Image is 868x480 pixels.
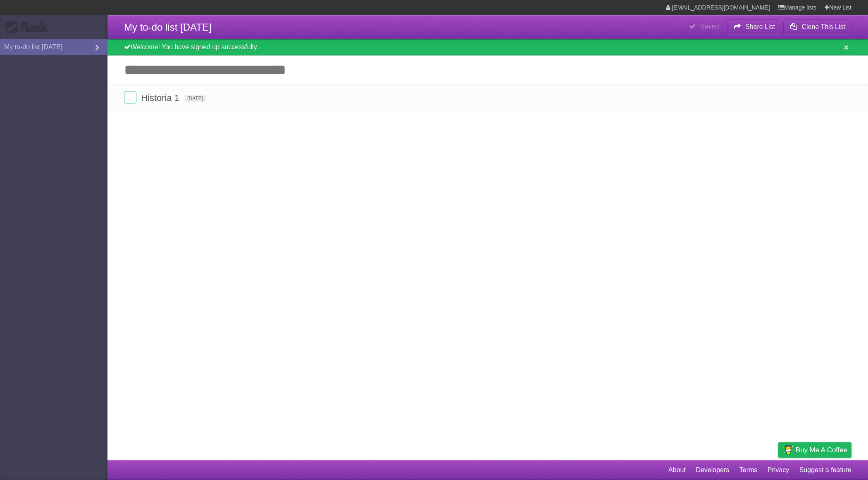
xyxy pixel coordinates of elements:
span: [DATE] [184,95,206,102]
a: Buy me a coffee [778,442,851,458]
button: Share List [727,19,782,34]
b: Share List [745,23,775,30]
span: Buy me a coffee [796,443,847,457]
a: Suggest a feature [799,462,851,478]
b: Clone This List [801,23,845,30]
div: Welcome! You have signed up successfully. [107,39,868,55]
span: My to-do list [DATE] [124,22,212,33]
button: Clone This List [783,19,851,34]
a: About [668,462,686,478]
label: Done [124,91,136,103]
span: Historia 1 [141,93,181,103]
a: Terms [739,462,758,478]
b: Saved [700,23,719,30]
div: Flask [4,20,54,35]
img: Buy me a coffee [782,443,794,457]
a: Developers [696,462,729,478]
a: Privacy [768,462,789,478]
